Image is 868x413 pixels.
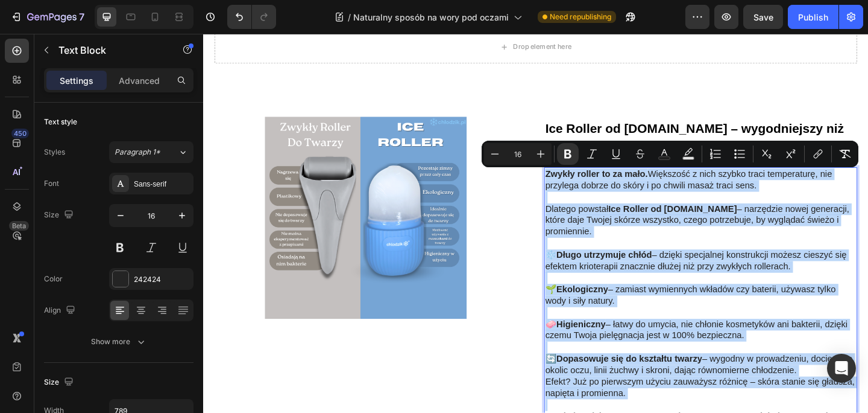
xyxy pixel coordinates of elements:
[441,185,580,196] strong: Ice Roller od [DOMAIN_NAME]
[753,12,773,22] span: Save
[44,207,76,223] div: Size
[119,74,160,87] p: Advanced
[109,141,193,163] button: Paragraph 1*
[348,11,351,24] span: /
[44,331,193,353] button: Show more
[11,129,29,138] div: 450
[372,335,710,373] p: 🔄 – wygodny w prowadzeniu, dociera do okolic oczu, linii żuchwy i skroni, dając równomierne chłod...
[788,5,838,29] button: Publish
[827,354,856,383] div: Open Intercom Messenger
[371,91,711,138] h3: Rich Text Editor. Editing area: main
[44,374,76,391] div: Size
[44,147,65,158] div: Styles
[227,5,276,29] div: Undo/Redo
[134,274,190,285] div: 242424
[115,147,160,158] span: Paragraph 1*
[372,147,710,172] p: Większość z nich szybko traci temperaturę, nie przylega dobrze do skóry i po chwili masaż traci s...
[91,336,147,348] div: Show more
[44,117,77,127] div: Text style
[384,273,440,283] strong: Ekologiczny
[798,11,828,24] div: Publish
[372,373,710,399] p: Efekt? Już po pierwszym użyciu zauważysz różnicę – skóra stanie się gładsza, napięta i promienna.
[384,235,488,246] strong: Długo utrzymuje chłód
[134,179,190,190] div: Sans-serif
[9,221,29,231] div: Beta
[44,303,78,319] div: Align
[5,5,90,29] button: 7
[372,260,710,297] p: 🌱 – zamiast wymiennych wkładów czy baterii, używasz tylko wody i siły natury.
[550,11,611,22] span: Need republishing
[79,10,84,24] p: 7
[372,95,697,133] strong: Ice Roller od [DOMAIN_NAME] – wygodniejszy niż kostki lodu, skuteczniejszy niż zwykłe rollery
[482,141,858,167] div: Editor contextual toolbar
[203,34,868,413] iframe: Design area
[372,92,710,137] p: ⁠⁠⁠⁠⁠⁠⁠
[60,74,93,87] p: Settings
[372,172,710,222] p: Dlatego powstał – narzędzie nowej generacji, które daje Twojej skórze wszystko, czego potrzebuje,...
[743,5,783,29] button: Save
[44,178,59,189] div: Font
[384,311,438,321] strong: Higieniczny
[44,274,63,284] div: Color
[384,348,542,359] strong: Dopasowuje się do kształtu twarzy
[372,147,483,158] strong: Zwykły roller to za mało.
[372,298,710,335] p: 🧼 – łatwy do umycia, nie chłonie kosmetyków ani bakterii, dzięki czemu Twoja pielęgnacja jest w 1...
[353,11,509,24] span: Naturalny sposób na wory pod oczami
[58,43,161,57] p: Text Block
[372,235,710,260] p: ❄️ – dzięki specjalnej konstrukcji możesz cieszyć się efektem krioterapii znacznie dłużej niż prz...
